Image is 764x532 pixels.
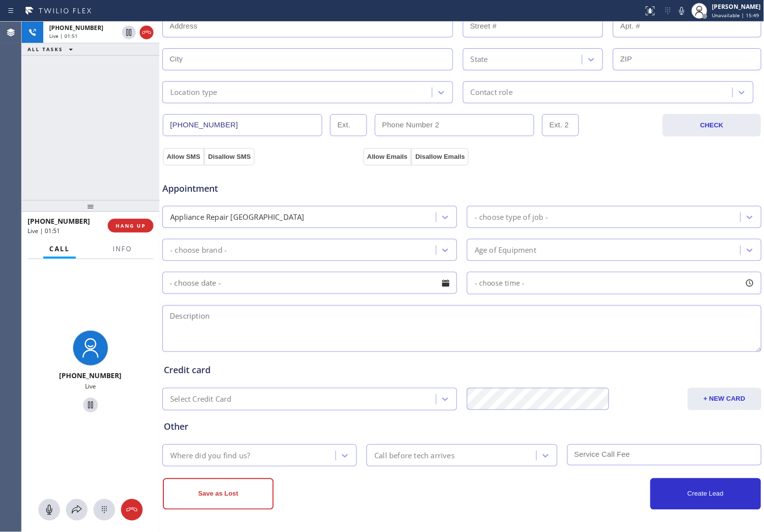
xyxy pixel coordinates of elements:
span: Call [49,244,70,253]
button: Allow Emails [363,148,411,166]
div: - choose type of job - [475,211,548,223]
input: - choose date - [162,272,457,294]
button: ALL TASKS [22,43,83,55]
span: ALL TASKS [28,46,63,53]
div: Location type [170,87,217,98]
span: Appointment [162,182,361,195]
span: Unavailable | 15:49 [712,12,760,19]
button: Disallow SMS [204,148,255,166]
div: [PERSON_NAME] [712,2,761,11]
span: - choose time - [475,278,525,288]
div: Credit card [164,364,760,377]
button: Open directory [66,499,88,521]
div: Appliance Repair [GEOGRAPHIC_DATA] [170,211,305,223]
input: Ext. [330,114,367,136]
span: Live | 01:51 [28,227,60,235]
button: Hang up [140,26,153,39]
div: Where did you find us? [170,450,250,461]
div: Age of Equipment [475,244,536,256]
button: Mute [675,4,689,18]
div: State [471,54,488,65]
button: Call [43,239,76,259]
span: Live [85,382,96,390]
button: Allow SMS [163,148,204,166]
button: Open dialpad [93,499,115,521]
button: Hang up [121,499,143,521]
input: Phone Number 2 [375,114,534,136]
input: Service Call Fee [567,444,762,466]
span: Info [113,244,132,253]
button: CHECK [663,114,761,137]
span: HANG UP [116,222,146,229]
input: City [162,48,453,70]
span: Live | 01:51 [49,32,78,39]
span: [PHONE_NUMBER] [60,371,122,380]
input: Ext. 2 [542,114,579,136]
div: Other [164,420,760,434]
input: Street # [463,15,603,37]
div: Select Credit Card [170,394,232,405]
button: Info [107,239,138,259]
input: ZIP [613,48,761,70]
button: Disallow Emails [411,148,469,166]
button: + NEW CARD [688,388,762,411]
button: Mute [38,499,60,521]
div: - choose brand - [170,244,227,256]
input: Phone Number [163,114,322,136]
div: Contact role [471,87,513,98]
div: Call before tech arrives [374,450,455,461]
input: Address [162,15,453,37]
button: Create Lead [650,478,761,510]
input: Apt. # [613,15,761,37]
button: HANG UP [108,219,153,233]
button: Hold Customer [122,26,136,39]
span: [PHONE_NUMBER] [28,216,90,226]
button: Hold Customer [83,398,98,413]
span: [PHONE_NUMBER] [49,24,103,32]
button: Save as Lost [163,478,274,510]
